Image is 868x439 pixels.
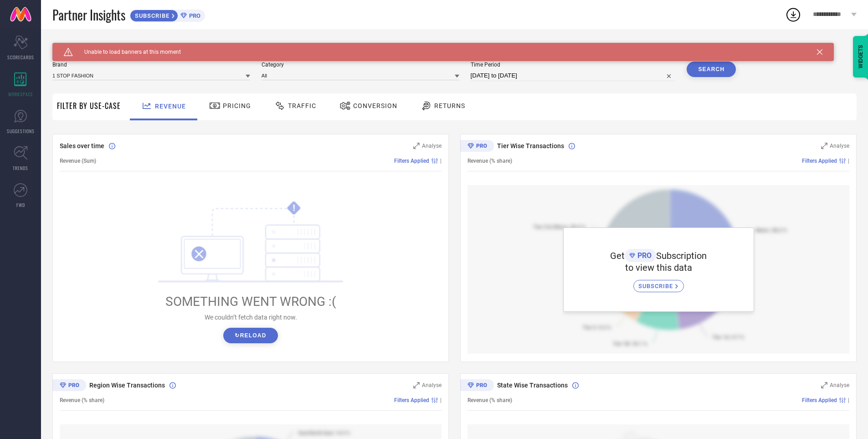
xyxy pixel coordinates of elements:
svg: Zoom [413,143,420,149]
span: Pricing [223,102,251,109]
span: State Wise Transactions [497,382,568,389]
input: Select time period [471,70,676,81]
div: Premium [52,379,86,393]
span: SUBSCRIBE [638,283,675,289]
span: Sales over time [60,142,104,150]
span: Analyse [830,143,849,149]
span: SOMETHING WENT WRONG :( [165,294,336,309]
span: Subscription [656,250,707,261]
svg: Zoom [821,143,827,149]
span: Filters Applied [802,397,837,403]
span: SCORECARDS [7,54,34,61]
span: Returns [434,102,465,109]
span: Analyse [422,382,442,388]
span: Unable to load banners at this moment [73,49,181,55]
a: SUBSCRIBE [633,273,684,292]
div: Premium [460,379,494,393]
svg: Zoom [821,382,827,388]
span: Analyse [830,382,849,388]
span: SUBSCRIBE [130,12,172,19]
span: WORKSPACE [8,91,33,98]
span: SUGGESTIONS [7,128,35,134]
span: PRO [187,12,200,19]
span: Filter By Use-Case [57,100,121,111]
button: Search [687,62,736,77]
span: We couldn’t fetch data right now. [205,314,297,321]
span: Analyse [422,143,442,149]
span: | [848,158,849,164]
span: Revenue [155,103,186,110]
span: Conversion [353,102,397,109]
span: Category [262,62,459,68]
span: Region Wise Transactions [89,382,165,389]
span: Filters Applied [394,158,429,164]
span: Get [610,250,625,261]
span: SYSTEM WORKSPACE [52,43,116,50]
span: TRENDS [13,165,28,171]
span: FWD [16,201,25,208]
svg: Zoom [413,382,420,388]
tspan: ! [293,203,295,213]
span: Filters Applied [802,158,837,164]
span: Traffic [288,102,316,109]
span: to view this data [625,262,692,273]
span: | [440,397,442,403]
span: Revenue (% share) [467,158,512,164]
div: Premium [460,140,494,154]
a: SUBSCRIBEPRO [130,7,205,22]
span: | [440,158,442,164]
span: Revenue (Sum) [60,158,96,164]
span: Revenue (% share) [467,397,512,403]
span: Time Period [471,62,676,68]
button: ↻Reload [223,328,277,343]
span: | [848,397,849,403]
span: Brand [52,62,250,68]
span: Revenue (% share) [60,397,104,403]
span: PRO [635,251,652,260]
span: Tier Wise Transactions [497,142,564,150]
div: Open download list [785,6,801,23]
span: Filters Applied [394,397,429,403]
span: Partner Insights [52,5,125,24]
